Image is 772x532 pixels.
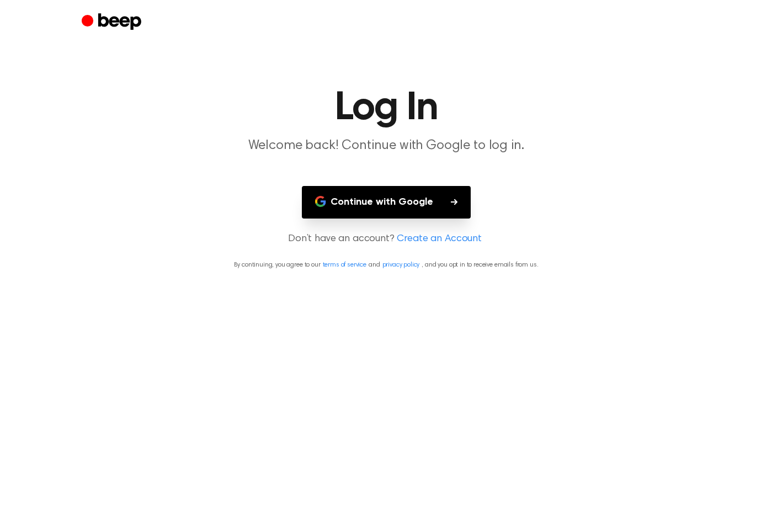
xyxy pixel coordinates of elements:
button: Continue with Google [302,186,471,219]
p: By continuing, you agree to our and , and you opt in to receive emails from us. [13,260,759,270]
p: Don’t have an account? [13,232,759,247]
p: Welcome back! Continue with Google to log in. [174,137,598,155]
a: Create an Account [397,232,482,247]
a: Beep [82,12,144,33]
a: privacy policy [382,262,420,268]
a: terms of service [323,262,366,268]
h1: Log In [104,88,669,128]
